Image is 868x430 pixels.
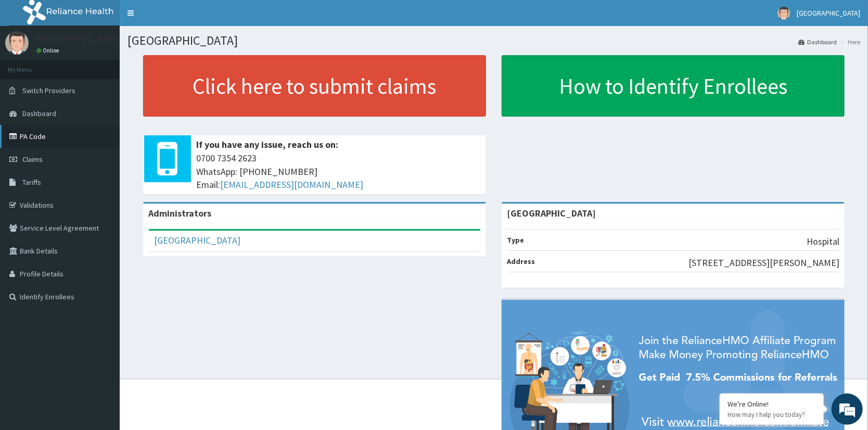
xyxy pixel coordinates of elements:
a: Click here to submit claims [143,55,486,117]
span: Claims [22,155,43,164]
span: We're online! [60,131,144,236]
li: Here [838,37,860,46]
b: Administrators [148,207,211,219]
span: Switch Providers [22,86,75,95]
img: d_794563401_company_1708531726252_794563401 [19,52,42,78]
textarea: Type your message and hit 'Enter' [5,284,198,321]
div: Chat with us now [54,58,175,72]
p: [GEOGRAPHIC_DATA] [36,34,122,43]
span: 0700 7354 2623 WhatsApp: [PHONE_NUMBER] Email: [196,151,481,192]
a: Online [36,47,61,54]
p: [STREET_ADDRESS][PERSON_NAME] [688,256,839,270]
span: Dashboard [22,109,56,118]
img: User Image [777,7,790,20]
span: [GEOGRAPHIC_DATA] [797,8,860,18]
a: [EMAIL_ADDRESS][DOMAIN_NAME] [220,179,363,191]
b: Type [507,235,524,245]
p: How may I help you today? [727,410,816,419]
a: Dashboard [798,37,837,46]
div: Minimize live chat window [171,5,196,30]
img: User Image [5,31,29,55]
div: We're Online! [727,399,816,409]
b: If you have any issue, reach us on: [196,138,338,150]
strong: [GEOGRAPHIC_DATA] [507,207,596,219]
span: Tariffs [22,178,41,187]
a: How to Identify Enrollees [502,55,845,117]
b: Address [507,257,535,266]
h1: [GEOGRAPHIC_DATA] [127,34,860,47]
a: [GEOGRAPHIC_DATA] [154,234,240,246]
p: Hospital [807,235,839,248]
